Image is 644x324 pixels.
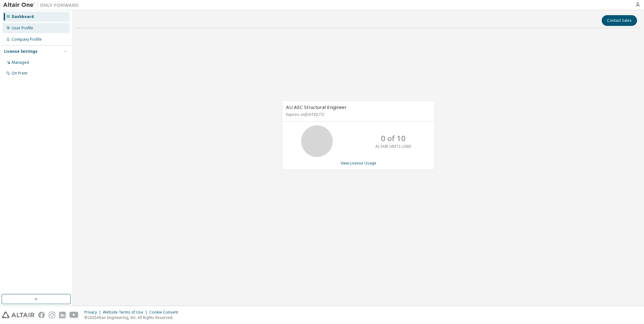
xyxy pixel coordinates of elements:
[49,312,55,318] img: instagram.svg
[286,104,347,110] span: AU AEC Structural Engineer
[38,312,45,318] img: facebook.svg
[84,310,103,315] div: Privacy
[4,49,38,54] div: License Settings
[12,71,27,76] div: On Prem
[59,312,66,318] img: linkedin.svg
[602,15,637,26] button: Contact Sales
[375,144,411,149] p: ALTAIR UNITS USED
[12,26,33,31] div: User Profile
[341,160,376,166] a: View License Usage
[149,310,182,315] div: Cookie Consent
[12,60,29,65] div: Managed
[84,315,182,320] p: © 2025 Altair Engineering, Inc. All Rights Reserved.
[103,310,149,315] div: Website Terms of Use
[69,312,79,318] img: youtube.svg
[381,133,406,144] p: 0 of 10
[12,37,42,42] div: Company Profile
[2,312,34,318] img: altair_logo.svg
[12,14,34,19] div: Dashboard
[286,112,429,117] p: Expires on [DATE] UTC
[3,2,82,8] img: Altair One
